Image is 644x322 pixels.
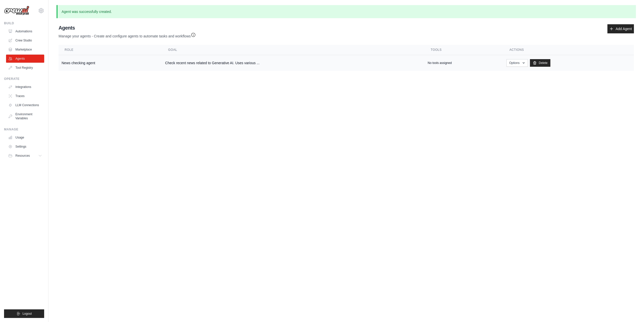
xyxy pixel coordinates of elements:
[59,45,162,55] th: Role
[6,152,44,160] button: Resources
[22,312,32,316] span: Logout
[6,133,44,142] a: Usage
[6,83,44,91] a: Integrations
[4,21,44,25] div: Build
[6,27,44,35] a: Automations
[506,59,528,67] button: Options
[503,45,634,55] th: Actions
[6,55,44,63] a: Agents
[57,5,636,18] p: Agent was successfully created.
[4,77,44,81] div: Operate
[162,55,424,71] td: Check recent news related to Generative AI. Uses various ...
[6,101,44,109] a: LLM Connections
[6,36,44,44] a: Crew Studio
[607,24,634,33] a: Add Agent
[6,45,44,54] a: Marketplace
[6,92,44,100] a: Traces
[4,127,44,131] div: Manage
[6,143,44,151] a: Settings
[15,154,30,158] span: Resources
[59,55,162,71] td: News checking agent
[428,61,452,65] p: No tools assigned
[6,64,44,72] a: Tool Registry
[530,59,550,67] a: Delete
[425,45,503,55] th: Tools
[6,110,44,122] a: Environment Variables
[4,309,44,318] button: Logout
[4,6,29,15] img: Logo
[59,31,196,39] p: Manage your agents - Create and configure agents to automate tasks and workflows
[162,45,424,55] th: Goal
[59,24,196,31] h2: Agents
